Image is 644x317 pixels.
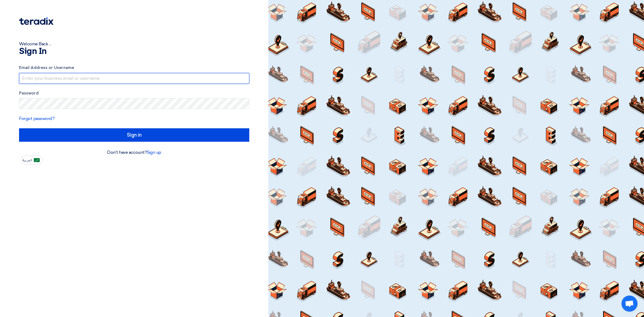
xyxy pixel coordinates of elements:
[147,150,161,155] a: Sign up
[19,128,249,142] input: Sign in
[19,65,249,71] label: Email Address or Username
[19,116,54,121] a: Forgot password?
[19,73,249,84] input: Enter your business email or username
[19,47,249,56] h1: Sign In
[621,296,638,312] a: Open chat
[19,41,249,47] div: Welcome Back ...
[34,158,40,162] img: ar-AR.png
[21,156,43,164] button: العربية
[19,90,249,96] label: Password
[19,17,53,25] img: Teradix logo
[19,149,249,156] div: Don't have account?
[23,158,32,162] span: العربية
